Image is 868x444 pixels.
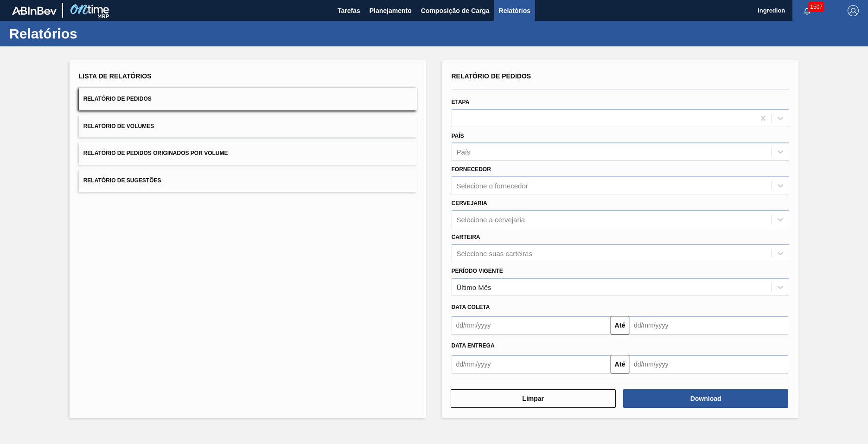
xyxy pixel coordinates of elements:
input: dd/mm/yyyy [452,355,611,373]
div: Último Mês [457,283,491,291]
span: Data coleta [452,304,490,310]
img: TNhmsLtSVTkK8tSr43FrP2fwEKptu5GPRR3wAAAABJRU5ErkJggg== [12,6,57,15]
button: Relatório de Volumes [79,115,417,138]
span: Relatório de Sugestões [83,177,161,184]
button: Relatório de Pedidos Originados por Volume [79,142,417,165]
label: Carteira [452,234,480,240]
span: 1507 [808,2,824,12]
label: Período Vigente [452,268,503,274]
span: Relatórios [499,5,530,16]
button: Download [623,389,788,408]
span: Composição de Carga [421,5,490,16]
input: dd/mm/yyyy [629,355,788,373]
span: Lista de Relatórios [79,72,152,80]
h1: Relatórios [9,28,174,39]
label: Etapa [452,99,470,105]
input: dd/mm/yyyy [629,316,788,335]
button: Relatório de Pedidos [79,88,417,110]
div: País [457,148,471,156]
span: Planejamento [370,5,412,16]
span: Relatório de Pedidos [83,96,152,102]
img: Logout [848,5,859,16]
span: Relatório de Volumes [83,123,154,129]
span: Relatório de Pedidos Originados por Volume [83,150,228,156]
button: Limpar [451,389,616,408]
button: Até [611,355,629,373]
label: Fornecedor [452,166,491,173]
span: Data entrega [452,342,495,349]
input: dd/mm/yyyy [452,316,611,335]
span: Relatório de Pedidos [452,72,531,80]
div: Selecione o fornecedor [457,182,528,190]
button: Até [611,316,629,335]
label: País [452,133,464,139]
span: Tarefas [338,5,360,16]
button: Relatório de Sugestões [79,169,417,192]
div: Selecione suas carteiras [457,249,532,257]
div: Selecione a cervejaria [457,215,525,223]
button: Notificações [792,4,822,17]
label: Cervejaria [452,200,487,206]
